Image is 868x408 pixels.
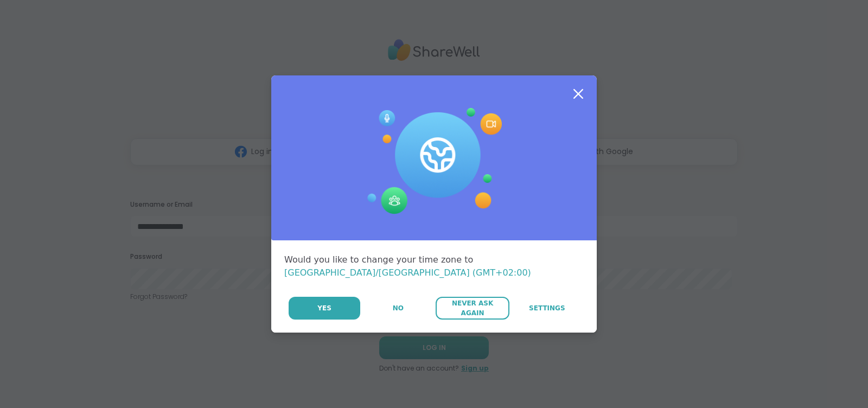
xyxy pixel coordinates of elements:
[441,298,503,318] span: Never Ask Again
[284,253,584,279] div: Would you like to change your time zone to
[510,297,584,320] a: Settings
[529,303,565,313] span: Settings
[289,297,360,320] button: Yes
[284,267,531,278] span: [GEOGRAPHIC_DATA]/[GEOGRAPHIC_DATA] (GMT+02:00)
[393,303,404,313] span: No
[366,108,502,214] img: Session Experience
[361,297,435,320] button: No
[317,303,331,313] span: Yes
[436,297,509,320] button: Never Ask Again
